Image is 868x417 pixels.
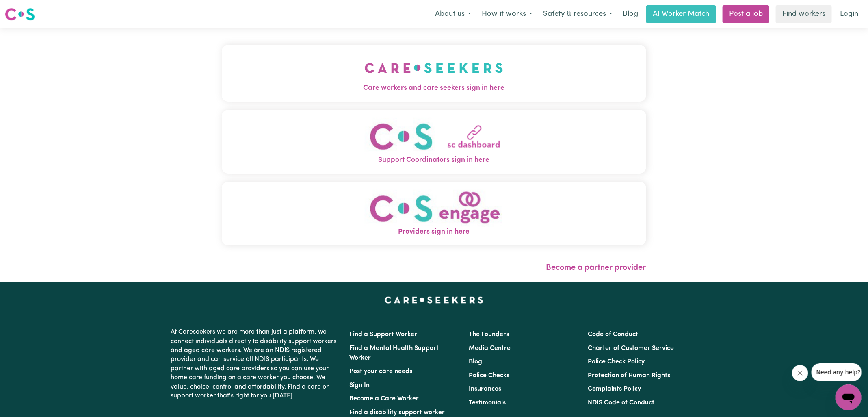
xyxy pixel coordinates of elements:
p: At Careseekers we are more than just a platform. We connect individuals directly to disability su... [171,324,340,404]
a: Blog [469,358,482,365]
span: Care workers and care seekers sign in here [222,83,646,93]
a: Testimonials [469,400,506,406]
button: Providers sign in here [222,182,646,245]
a: Post a job [723,5,769,23]
button: Care workers and care seekers sign in here [222,45,646,102]
a: Find workers [776,5,832,23]
a: Complaints Policy [588,386,641,392]
a: Find a Support Worker [350,331,418,338]
a: Become a partner provider [546,264,646,272]
a: Find a disability support worker [350,409,445,416]
img: Careseekers logo [5,7,35,22]
button: How it works [476,6,538,23]
iframe: Message from company [812,363,862,381]
button: Support Coordinators sign in here [222,110,646,174]
a: Careseekers logo [5,5,35,24]
a: Insurances [469,386,501,392]
a: Sign In [350,382,370,389]
a: AI Worker Match [646,5,716,23]
span: Support Coordinators sign in here [222,155,646,165]
a: NDIS Code of Conduct [588,400,654,406]
a: Media Centre [469,345,511,352]
a: Find a Mental Health Support Worker [350,345,439,361]
iframe: Button to launch messaging window [836,384,862,410]
a: Become a Care Worker [350,395,419,402]
a: Code of Conduct [588,331,638,338]
span: Providers sign in here [222,227,646,237]
a: The Founders [469,331,509,338]
a: Careseekers home page [385,297,483,303]
a: Police Checks [469,372,509,379]
a: Login [835,5,863,23]
a: Protection of Human Rights [588,372,670,379]
button: Safety & resources [538,6,618,23]
button: About us [430,6,476,23]
a: Blog [618,5,643,23]
a: Police Check Policy [588,358,645,365]
a: Charter of Customer Service [588,345,674,352]
iframe: Close message [792,365,808,381]
a: Post your care needs [350,368,413,375]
